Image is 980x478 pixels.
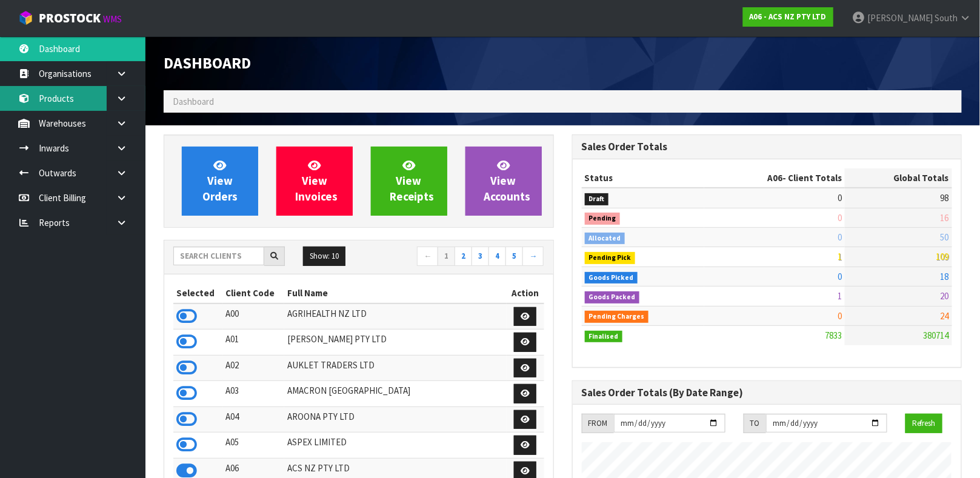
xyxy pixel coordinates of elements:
td: A02 [223,355,285,381]
a: 5 [505,247,523,266]
span: A06 [767,172,782,184]
a: ViewOrders [182,147,258,216]
span: 0 [838,231,842,243]
th: Full Name [284,284,507,303]
span: View Receipts [390,158,435,204]
span: View Orders [202,158,238,204]
th: - Client Totals [704,168,845,188]
td: ASPEX LIMITED [284,433,507,459]
th: Client Code [223,284,285,303]
td: A05 [223,433,285,459]
span: ProStock [39,10,101,26]
span: Pending Charges [585,311,649,323]
input: Search clients [173,247,264,265]
span: 7833 [825,330,842,341]
span: 24 [941,310,949,322]
span: South [935,12,958,24]
a: A06 - ACS NZ PTY LTD [743,7,833,27]
td: AGRIHEALTH NZ LTD [284,304,507,330]
span: Pending Pick [585,252,636,264]
div: FROM [582,414,614,433]
span: 380714 [924,330,949,341]
span: 109 [936,251,949,262]
span: 0 [838,310,842,322]
span: Dashboard [164,53,251,73]
span: 0 [838,271,842,282]
span: 0 [838,212,842,224]
td: AROONA PTY LTD [284,407,507,433]
span: Dashboard [173,96,214,107]
span: 1 [838,290,842,302]
a: → [522,247,544,266]
strong: A06 - ACS NZ PTY LTD [750,12,827,22]
td: [PERSON_NAME] PTY LTD [284,330,507,356]
th: Selected [173,284,223,303]
a: ← [417,247,438,266]
nav: Page navigation [368,247,544,268]
a: 2 [455,247,472,266]
span: Draft [585,193,609,205]
th: Action [507,284,544,303]
span: [PERSON_NAME] [867,12,933,24]
span: 18 [941,271,949,282]
img: cube-alt.png [18,10,33,25]
span: 98 [941,192,949,204]
span: 20 [941,290,949,302]
span: View Accounts [484,158,531,204]
span: Goods Packed [585,291,640,304]
span: 1 [838,251,842,262]
a: ViewAccounts [465,147,542,216]
td: A00 [223,304,285,330]
span: 50 [941,231,949,243]
a: 4 [488,247,506,266]
small: WMS [103,13,122,25]
button: Refresh [905,414,942,433]
div: TO [744,414,766,433]
th: Status [582,168,704,188]
th: Global Totals [845,168,952,188]
td: AUKLET TRADERS LTD [284,355,507,381]
span: Pending [585,213,621,225]
span: View Invoices [295,158,338,204]
a: ViewReceipts [371,147,447,216]
span: 0 [838,192,842,204]
td: A03 [223,381,285,407]
span: Allocated [585,233,625,245]
td: A01 [223,330,285,356]
td: A04 [223,407,285,433]
h3: Sales Order Totals [582,141,953,153]
span: 16 [941,212,949,224]
span: Goods Picked [585,272,638,284]
td: AMACRON [GEOGRAPHIC_DATA] [284,381,507,407]
span: Finalised [585,331,623,343]
a: 1 [438,247,455,266]
button: Show: 10 [303,247,345,266]
h3: Sales Order Totals (By Date Range) [582,387,953,399]
a: ViewInvoices [276,147,353,216]
a: 3 [472,247,489,266]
